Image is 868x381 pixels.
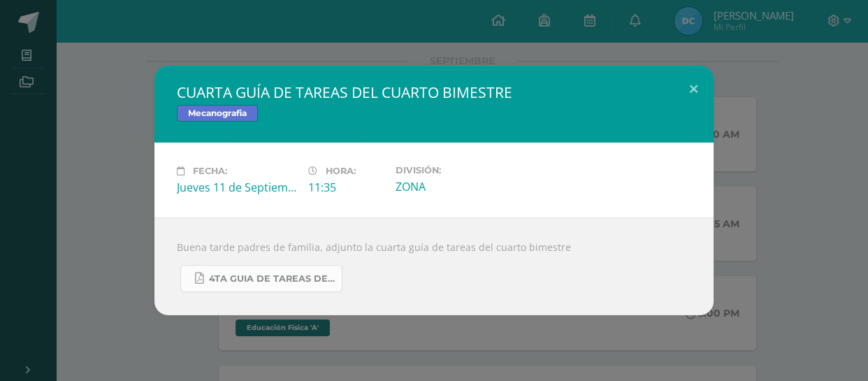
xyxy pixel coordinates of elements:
span: Hora: [326,166,356,176]
div: ZONA [396,179,516,194]
div: Buena tarde padres de familia, adjunto la cuarta guía de tareas del cuarto bimestre [154,217,714,315]
div: 11:35 [308,180,384,195]
span: Fecha: [193,166,227,176]
h2: CUARTA GUÍA DE TAREAS DEL CUARTO BIMESTRE [177,82,691,102]
div: Jueves 11 de Septiembre [177,180,297,195]
span: 4TA GUIA DE TAREAS DEL 4TO BIMESTRE DE 6TO PRIMARIA 2025 [DATE].pdf [209,273,335,285]
a: 4TA GUIA DE TAREAS DEL 4TO BIMESTRE DE 6TO PRIMARIA 2025 [DATE].pdf [180,265,342,292]
label: División: [396,165,516,175]
button: Close (Esc) [674,66,714,113]
span: Mecanografia [177,105,258,122]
